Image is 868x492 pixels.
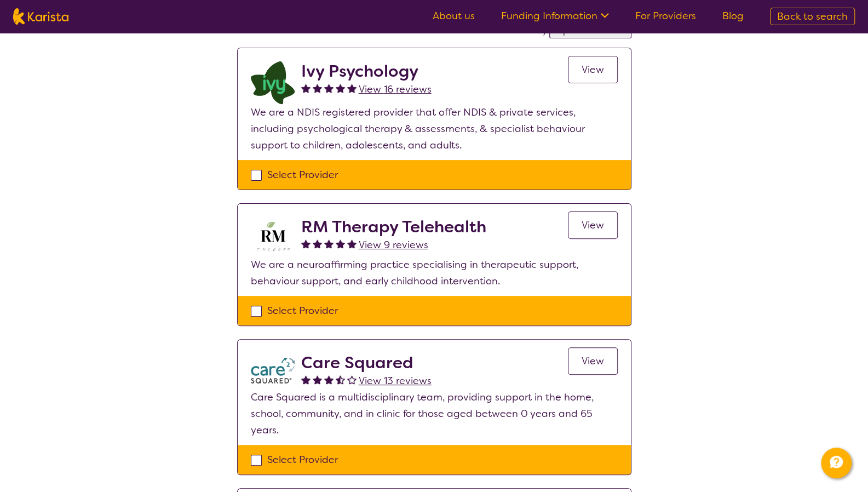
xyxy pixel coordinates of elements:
[251,256,618,289] p: We are a neuroaffirming practice specialising in therapeutic support, behaviour support, and earl...
[568,56,618,83] a: View
[359,374,432,387] span: View 13 reviews
[777,10,848,23] span: Back to search
[313,239,322,248] img: fullstar
[324,375,334,384] img: fullstar
[359,373,432,389] a: View 13 reviews
[301,375,311,384] img: fullstar
[347,83,357,93] img: fullstar
[301,239,311,248] img: fullstar
[568,211,618,239] a: View
[324,239,334,248] img: fullstar
[347,375,357,384] img: emptystar
[635,9,696,22] a: For Providers
[324,83,334,93] img: fullstar
[251,104,618,153] p: We are a NDIS registered provider that offer NDIS & private services, including psychological the...
[770,8,855,25] a: Back to search
[359,238,428,251] span: View 9 reviews
[251,61,295,104] img: lcqb2d1jpug46odws9wh.png
[359,237,428,253] a: View 9 reviews
[722,9,744,22] a: Blog
[359,81,432,98] a: View 16 reviews
[336,375,345,384] img: halfstar
[301,353,432,373] h2: Care Squared
[301,83,311,93] img: fullstar
[582,63,604,76] span: View
[251,389,618,438] p: Care Squared is a multidisciplinary team, providing support in the home, school, community, and i...
[433,9,475,22] a: About us
[251,217,295,256] img: b3hjthhf71fnbidirs13.png
[359,83,432,96] span: View 16 reviews
[313,83,322,93] img: fullstar
[336,83,345,93] img: fullstar
[568,347,618,375] a: View
[347,239,357,248] img: fullstar
[582,354,604,368] span: View
[251,353,295,389] img: watfhvlxxexrmzu5ckj6.png
[301,61,432,81] h2: Ivy Psychology
[13,8,68,25] img: Karista logo
[501,9,609,22] a: Funding Information
[336,239,345,248] img: fullstar
[582,219,604,232] span: View
[821,448,852,478] button: Channel Menu
[301,217,486,237] h2: RM Therapy Telehealth
[313,375,322,384] img: fullstar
